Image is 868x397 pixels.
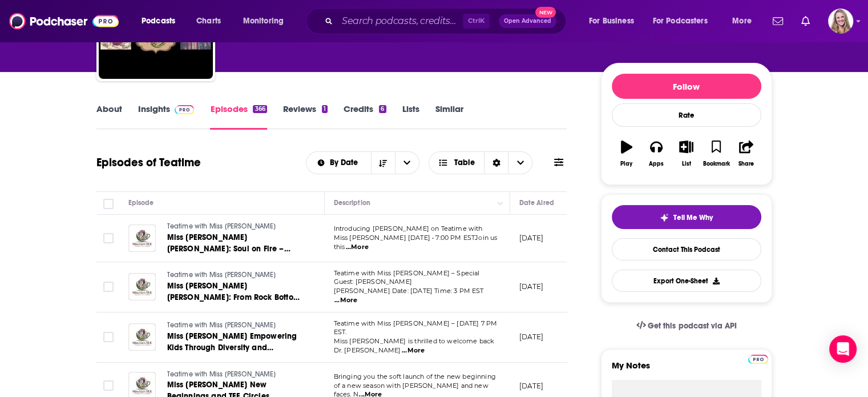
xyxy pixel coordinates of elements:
[334,296,357,305] span: ...More
[167,321,276,329] span: Teatime with Miss [PERSON_NAME]
[519,282,544,291] p: [DATE]
[535,7,556,18] span: New
[167,331,304,354] a: Miss [PERSON_NAME] Empowering Kids Through Diversity and Storytelling with Dr. [PERSON_NAME]
[9,10,119,32] img: Podchaser - Follow, Share and Rate Podcasts
[167,281,300,325] span: Miss [PERSON_NAME] [PERSON_NAME]: From Rock Bottom to Radiant Wealth Awakening The Inner Billionaire
[463,14,490,29] span: Ctrl K
[701,133,731,174] button: Bookmark
[334,337,495,354] span: Miss [PERSON_NAME] is thrilled to welcome back Dr. [PERSON_NAME]
[641,133,671,174] button: Apps
[612,205,761,229] button: tell me why sparkleTell Me Why
[612,133,641,174] button: Play
[519,196,554,210] div: Date Aired
[748,353,768,364] a: Pro website
[167,280,304,303] a: Miss [PERSON_NAME] [PERSON_NAME]: From Rock Bottom to Radiant Wealth Awakening The Inner Billionaire
[334,319,498,336] span: Teatime with Miss [PERSON_NAME] – [DATE] 7 PM EST.
[653,13,708,29] span: For Podcasters
[243,13,284,29] span: Monitoring
[682,161,691,167] div: List
[519,332,544,342] p: [DATE]
[732,13,752,29] span: More
[334,372,496,380] span: Bringing you the soft launch of the new beginning
[519,233,544,243] p: [DATE]
[337,12,463,30] input: Search podcasts, credits, & more...
[167,232,294,276] span: Miss [PERSON_NAME] [PERSON_NAME]: Soul on Fire – Music, Empowerment and Global Impact
[167,232,304,255] a: Miss [PERSON_NAME] [PERSON_NAME]: Soul on Fire – Music, Empowerment and Global Impact
[612,74,761,99] button: Follow
[334,234,498,251] span: Miss [PERSON_NAME] [DATE] • 7:00 PM ESTJoin us this
[344,103,386,130] a: Credits6
[829,335,857,363] div: Open Intercom Messenger
[828,9,853,34] span: Logged in as KirstinPitchPR
[322,105,328,113] div: 1
[703,161,729,167] div: Bookmark
[334,269,480,286] span: Teatime with Miss [PERSON_NAME] – Special Guest: [PERSON_NAME]
[797,11,814,31] a: Show notifications dropdown
[167,270,304,280] a: Teatime with Miss [PERSON_NAME]
[589,13,634,29] span: For Business
[402,103,419,130] a: Lists
[748,355,768,364] img: Podchaser Pro
[334,196,370,210] div: Description
[660,213,669,222] img: tell me why sparkle
[138,103,195,130] a: InsightsPodchaser Pro
[581,12,648,30] button: open menu
[671,133,701,174] button: List
[103,233,114,243] span: Toggle select row
[484,152,508,174] div: Sort Direction
[103,332,114,342] span: Toggle select row
[175,105,195,114] img: Podchaser Pro
[649,161,664,167] div: Apps
[96,155,201,170] h1: Episodes of Teatime
[142,13,175,29] span: Podcasts
[167,222,304,232] a: Teatime with Miss [PERSON_NAME]
[429,151,533,174] button: Choose View
[648,321,736,331] span: Get this podcast via API
[330,159,362,167] span: By Date
[283,103,328,130] a: Reviews1
[317,8,577,34] div: Search podcasts, credits, & more...
[306,151,419,174] h2: Choose List sort
[167,222,276,230] span: Teatime with Miss [PERSON_NAME]
[645,12,724,30] button: open menu
[673,213,713,222] span: Tell Me Why
[346,243,369,252] span: ...More
[627,312,746,340] a: Get this podcast via API
[435,103,463,130] a: Similar
[395,152,419,174] button: open menu
[828,9,853,34] img: User Profile
[128,196,154,210] div: Episode
[167,320,304,331] a: Teatime with Miss [PERSON_NAME]
[454,159,475,167] span: Table
[731,133,761,174] button: Share
[189,12,228,30] a: Charts
[612,103,761,127] div: Rate
[103,380,114,391] span: Toggle select row
[167,271,276,279] span: Teatime with Miss [PERSON_NAME]
[612,270,761,292] button: Export One-Sheet
[167,331,297,375] span: Miss [PERSON_NAME] Empowering Kids Through Diversity and Storytelling with Dr. [PERSON_NAME]
[620,161,632,167] div: Play
[96,103,122,130] a: About
[253,105,267,113] div: 366
[210,103,267,130] a: Episodes366
[612,360,761,380] label: My Notes
[167,370,276,378] span: Teatime with Miss [PERSON_NAME]
[334,287,484,295] span: [PERSON_NAME] Date: [DATE] Time: 3 PM EST
[103,282,114,292] span: Toggle select row
[235,12,298,30] button: open menu
[504,18,551,24] span: Open Advanced
[196,13,221,29] span: Charts
[499,14,556,28] button: Open AdvancedNew
[306,159,371,167] button: open menu
[334,224,483,232] span: Introducing [PERSON_NAME] on Teatime with
[724,12,766,30] button: open menu
[768,11,788,31] a: Show notifications dropdown
[494,197,507,210] button: Column Actions
[519,381,544,391] p: [DATE]
[828,9,853,34] button: Show profile menu
[371,152,395,174] button: Sort Direction
[167,370,304,380] a: Teatime with Miss [PERSON_NAME]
